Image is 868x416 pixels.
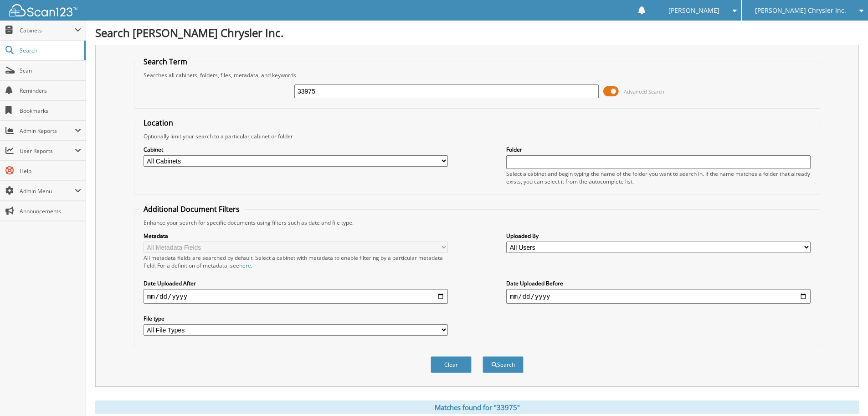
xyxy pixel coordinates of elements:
[20,107,81,115] span: Bookmarks
[144,254,448,269] div: All metadata fields are searched by default. Select a cabinet with metadata to enable filtering b...
[144,315,448,322] label: File type
[20,47,80,54] span: Search
[20,127,75,135] span: Admin Reports
[20,187,75,195] span: Admin Menu
[139,71,815,79] div: Searches all cabinets, folders, files, metadata, and keywords
[144,289,448,304] input: start
[755,8,846,13] span: [PERSON_NAME] Chrysler Inc.
[239,262,251,269] a: here
[506,232,811,240] label: Uploaded By
[506,279,811,287] label: Date Uploaded Before
[139,132,815,140] div: Optionally limit your search to a particular cabinet or folder
[20,67,81,74] span: Scan
[139,219,815,226] div: Enhance your search for specific documents using filters such as date and file type.
[144,146,448,153] label: Cabinet
[624,88,664,95] span: Advanced Search
[20,207,81,215] span: Announcements
[9,4,77,16] img: scan123-logo-white.svg
[506,289,811,304] input: end
[20,26,75,34] span: Cabinets
[139,118,178,128] legend: Location
[95,400,859,414] div: Matches found for "33975"
[431,356,472,373] button: Clear
[95,25,859,40] h1: Search [PERSON_NAME] Chrysler Inc.
[506,170,811,185] div: Select a cabinet and begin typing the name of the folder you want to search in. If the name match...
[668,8,719,13] span: [PERSON_NAME]
[139,57,192,67] legend: Search Term
[144,279,448,287] label: Date Uploaded After
[139,204,244,214] legend: Additional Document Filters
[20,87,81,95] span: Reminders
[506,146,811,153] label: Folder
[144,232,448,240] label: Metadata
[20,147,75,155] span: User Reports
[483,356,524,373] button: Search
[20,167,81,175] span: Help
